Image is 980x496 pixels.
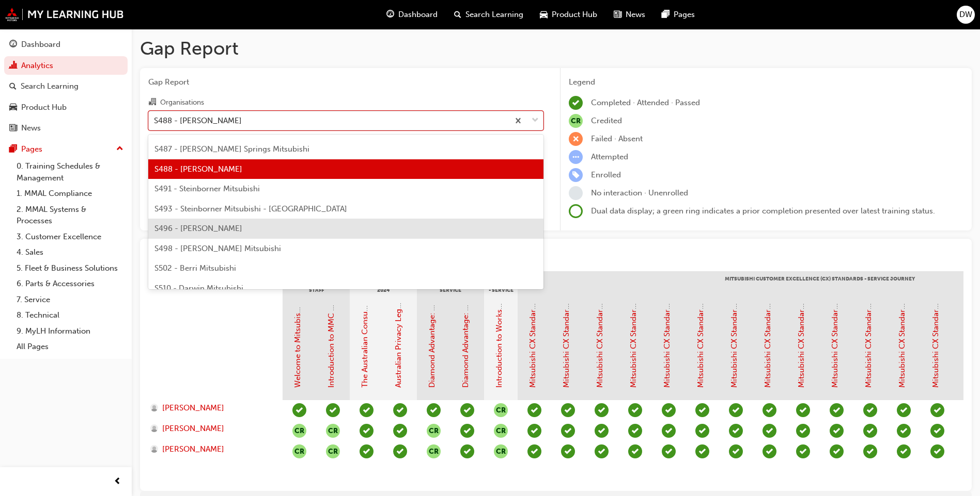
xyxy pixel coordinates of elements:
[21,102,67,113] div: Product Hub
[4,33,128,140] button: DashboardAnalyticsSearch LearningProduct HubNews
[561,424,575,438] span: learningRecordVerb_PASS-icon
[569,168,583,182] span: learningRecordVerb_ENROLL-icon
[460,444,474,458] span: learningRecordVerb_PASS-icon
[116,142,123,156] span: up-icon
[628,444,642,458] span: learningRecordVerb_PASS-icon
[326,424,340,438] button: null-icon
[763,444,776,458] span: learningRecordVerb_PASS-icon
[360,403,374,417] span: learningRecordVerb_PASS-icon
[527,444,541,458] span: learningRecordVerb_PASS-icon
[569,132,583,146] span: learningRecordVerb_FAIL-icon
[626,9,645,21] span: News
[360,424,374,438] span: learningRecordVerb_PASS-icon
[494,424,508,438] button: null-icon
[591,98,700,107] span: Completed · Attended · Passed
[605,4,654,25] a: news-iconNews
[591,206,935,216] span: Dual data display; a green ring indicates a prior completion presented over latest training status.
[729,424,743,438] span: learningRecordVerb_PASS-icon
[763,403,776,417] span: learningRecordVerb_PASS-icon
[12,323,128,339] a: 9. MyLH Information
[465,9,523,21] span: Search Learning
[154,263,236,273] span: S502 - Berri Mitsubishi
[897,403,911,417] span: learningRecordVerb_PASS-icon
[662,403,676,417] span: learningRecordVerb_PASS-icon
[957,6,975,24] button: DW
[9,61,17,71] span: chart-icon
[695,444,709,458] span: learningRecordVerb_PASS-icon
[532,4,605,25] a: car-iconProduct Hub
[569,150,583,164] span: learningRecordVerb_ATTEMPT-icon
[12,276,128,292] a: 6. Parts & Accessories
[863,444,877,458] span: learningRecordVerb_PASS-icon
[662,8,670,21] span: pages-icon
[393,444,407,458] span: learningRecordVerb_PASS-icon
[154,114,242,126] div: S488 - [PERSON_NAME]
[154,284,243,293] span: S510 - Darwin Mitsubishi
[12,260,128,276] a: 5. Fleet & Business Solutions
[12,339,128,355] a: All Pages
[830,403,844,417] span: learningRecordVerb_PASS-icon
[591,188,688,197] span: No interaction · Unenrolled
[154,224,242,233] span: S496 - [PERSON_NAME]
[9,40,17,49] span: guage-icon
[292,403,306,417] span: learningRecordVerb_COMPLETE-icon
[930,403,944,417] span: learningRecordVerb_PASS-icon
[674,9,695,21] span: Pages
[461,254,470,388] a: Diamond Advantage: Service Training
[662,424,676,438] span: learningRecordVerb_PASS-icon
[897,444,911,458] span: learningRecordVerb_PASS-icon
[292,424,306,438] span: null-icon
[4,77,128,96] a: Search Learning
[148,98,156,107] span: organisation-icon
[729,403,743,417] span: learningRecordVerb_PASS-icon
[154,204,347,213] span: S493 - Steinborner Mitsubishi - [GEOGRAPHIC_DATA]
[12,186,128,202] a: 1. MMAL Compliance
[552,9,597,21] span: Product Hub
[796,444,810,458] span: learningRecordVerb_PASS-icon
[150,443,273,455] a: [PERSON_NAME]
[148,76,543,88] span: Gap Report
[763,424,776,438] span: learningRecordVerb_PASS-icon
[150,402,273,414] a: [PERSON_NAME]
[398,9,438,21] span: Dashboard
[9,124,17,133] span: news-icon
[527,403,541,417] span: learningRecordVerb_PASS-icon
[695,403,709,417] span: learningRecordVerb_PASS-icon
[494,444,508,458] span: null-icon
[154,144,309,154] span: S487 - [PERSON_NAME] Springs Mitsubishi
[897,424,911,438] span: learningRecordVerb_PASS-icon
[4,56,128,75] a: Analytics
[4,140,128,159] button: Pages
[595,403,609,417] span: learningRecordVerb_PASS-icon
[12,292,128,308] a: 7. Service
[360,444,374,458] span: learningRecordVerb_PASS-icon
[695,424,709,438] span: learningRecordVerb_PASS-icon
[494,403,508,417] span: null-icon
[863,403,877,417] span: learningRecordVerb_PASS-icon
[427,444,441,458] button: null-icon
[532,114,539,127] span: down-icon
[9,145,17,154] span: pages-icon
[5,8,124,21] img: mmal
[654,4,703,25] a: pages-iconPages
[662,444,676,458] span: learningRecordVerb_PASS-icon
[386,8,394,21] span: guage-icon
[427,424,441,438] span: null-icon
[628,424,642,438] span: learningRecordVerb_PASS-icon
[569,96,583,110] span: learningRecordVerb_COMPLETE-icon
[830,444,844,458] span: learningRecordVerb_PASS-icon
[591,134,643,143] span: Failed · Absent
[326,444,340,458] button: null-icon
[460,403,474,417] span: learningRecordVerb_PASS-icon
[9,82,17,91] span: search-icon
[12,158,128,186] a: 0. Training Schedules & Management
[9,103,17,112] span: car-icon
[591,152,628,161] span: Attempted
[326,403,340,417] span: learningRecordVerb_PASS-icon
[460,424,474,438] span: learningRecordVerb_PASS-icon
[614,8,621,21] span: news-icon
[569,114,583,128] span: null-icon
